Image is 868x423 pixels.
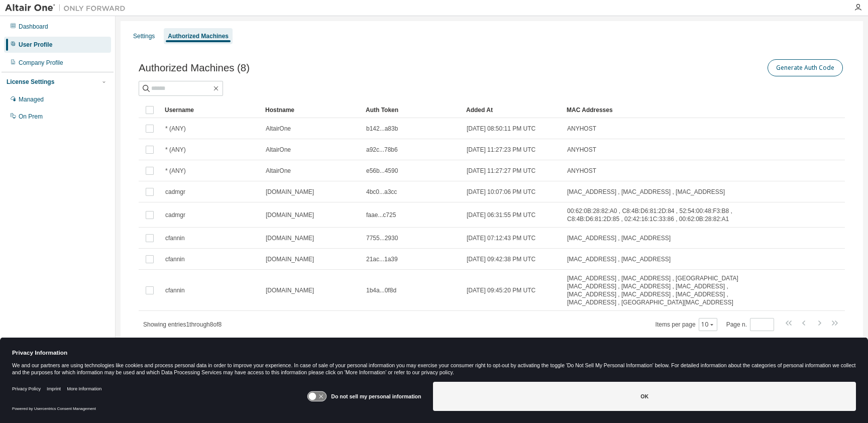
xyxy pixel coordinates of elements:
[467,211,535,219] span: [DATE] 06:31:55 PM UTC
[567,207,739,223] span: 00:62:0B:28:82:A0 , C8:4B:D6:81:2D:84 , 52:54:00:48:F3:B8 , C8:4B:D6:81:2D:85 , 02:42:16:1C:33:86...
[19,59,63,67] div: Company Profile
[467,234,535,242] span: [DATE] 07:12:43 PM UTC
[165,167,186,175] span: * (ANY)
[467,167,535,175] span: [DATE] 11:27:27 PM UTC
[726,318,774,331] span: Page n.
[366,125,398,133] span: b142...a83b
[266,211,314,219] span: [DOMAIN_NAME]
[366,102,458,118] div: Auth Token
[143,321,222,328] span: Showing entries 1 through 8 of 8
[266,146,291,154] span: AltairOne
[165,211,185,219] span: cadmgr
[19,113,43,121] div: On Prem
[366,146,398,154] span: a92c...78b6
[19,23,48,31] div: Dashboard
[467,125,535,133] span: [DATE] 08:50:11 PM UTC
[366,167,398,175] span: e56b...4590
[168,32,229,40] div: Authorized Machines
[265,102,358,118] div: Hostname
[466,102,559,118] div: Added At
[266,286,314,294] span: [DOMAIN_NAME]
[567,188,725,196] span: [MAC_ADDRESS] , [MAC_ADDRESS] , [MAC_ADDRESS]
[165,234,185,242] span: cfannin
[567,167,596,175] span: ANYHOST
[165,255,185,263] span: cfannin
[567,255,671,263] span: [MAC_ADDRESS] , [MAC_ADDRESS]
[768,59,843,76] button: Generate Auth Code
[7,78,54,86] div: License Settings
[266,125,291,133] span: AltairOne
[567,234,671,242] span: [MAC_ADDRESS] , [MAC_ADDRESS]
[567,102,739,118] div: MAC Addresses
[165,102,257,118] div: Username
[567,274,739,306] span: [MAC_ADDRESS] , [MAC_ADDRESS] , [GEOGRAPHIC_DATA][MAC_ADDRESS] , [MAC_ADDRESS] , [MAC_ADDRESS] , ...
[567,125,596,133] span: ANYHOST
[701,321,715,329] button: 10
[656,318,717,331] span: Items per page
[5,3,131,13] img: Altair One
[266,255,314,263] span: [DOMAIN_NAME]
[467,255,535,263] span: [DATE] 09:42:38 PM UTC
[467,188,535,196] span: [DATE] 10:07:06 PM UTC
[165,286,185,294] span: cfannin
[467,286,535,294] span: [DATE] 09:45:20 PM UTC
[266,167,291,175] span: AltairOne
[266,234,314,242] span: [DOMAIN_NAME]
[366,255,398,263] span: 21ac...1a39
[165,188,185,196] span: cadmgr
[165,146,186,154] span: * (ANY)
[139,62,250,74] span: Authorized Machines (8)
[266,188,314,196] span: [DOMAIN_NAME]
[567,146,596,154] span: ANYHOST
[133,32,155,40] div: Settings
[366,188,397,196] span: 4bc0...a3cc
[19,41,52,49] div: User Profile
[366,234,398,242] span: 7755...2930
[366,286,396,294] span: 1b4a...0f8d
[366,211,396,219] span: faae...c725
[165,125,186,133] span: * (ANY)
[19,95,44,103] div: Managed
[467,146,535,154] span: [DATE] 11:27:23 PM UTC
